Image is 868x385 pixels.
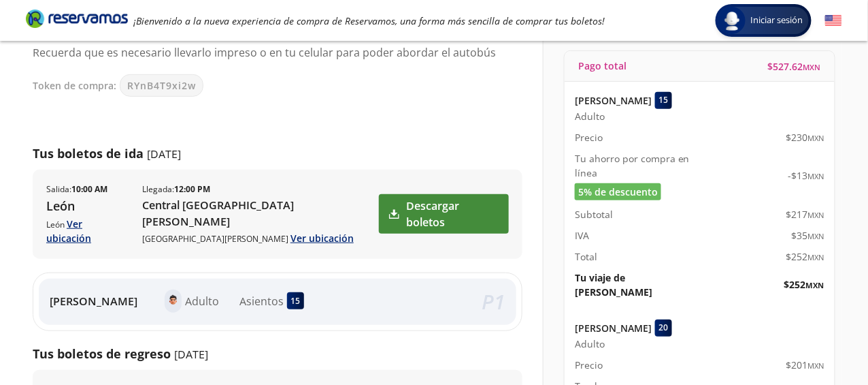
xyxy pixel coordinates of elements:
p: Tu ahorro por compra en línea [575,151,700,180]
small: MXN [803,62,821,72]
span: $ 217 [786,207,824,221]
a: Ver ubicación [46,217,91,245]
p: Asientos [239,293,284,309]
small: MXN [808,210,824,220]
p: Total [575,249,597,264]
p: IVA [575,228,589,243]
p: Precio [575,358,603,372]
p: Precio [575,130,603,144]
span: RYnB4T9xi2w [127,78,196,93]
span: $ 252 [784,277,824,292]
span: -$ 13 [788,168,824,183]
small: MXN [806,280,824,290]
p: Llegada : [142,183,210,196]
a: Descargar boletos [379,194,509,234]
span: $ 35 [792,228,824,243]
p: Salida : [46,183,107,196]
p: Tus boletos de regreso [33,345,171,363]
b: 12:00 PM [174,183,210,195]
p: Pago total [578,59,627,73]
p: Recuerda que es necesario llevarlo impreso o en tu celular para poder abordar el autobús [33,44,509,61]
a: Ver ubicación [290,232,354,245]
div: 15 [287,292,304,309]
a: Brand Logo [26,8,128,33]
p: [PERSON_NAME] [575,93,652,108]
small: MXN [808,360,824,371]
em: ¡Bienvenido a la nueva experiencia de compra de Reservamos, una forma más sencilla de comprar tus... [133,14,605,27]
div: 15 [655,92,672,109]
span: 5% de descuento [578,185,658,199]
small: MXN [808,231,824,241]
small: MXN [808,171,824,181]
span: $ 201 [786,358,824,372]
span: Iniciar sesión [746,14,809,27]
span: Adulto [575,337,605,351]
p: [PERSON_NAME] [575,321,652,335]
div: 20 [655,320,672,337]
p: León [46,217,129,245]
p: [DATE] [174,346,208,363]
p: León [46,197,129,215]
p: Token de compra: [33,78,116,93]
p: Central [GEOGRAPHIC_DATA][PERSON_NAME] [142,197,378,230]
em: P 1 [482,288,505,315]
span: $ 527.62 [768,59,821,74]
p: [PERSON_NAME] [50,293,137,309]
span: $ 230 [786,130,824,144]
small: MXN [808,133,824,143]
p: [DATE] [147,146,181,162]
p: Tu viaje de [PERSON_NAME] [575,271,700,299]
p: Adulto [185,293,219,309]
p: [GEOGRAPHIC_DATA][PERSON_NAME] [142,231,378,245]
button: English [825,12,842,29]
span: Adulto [575,109,605,123]
p: Tus boletos de ida [33,144,144,163]
small: MXN [808,252,824,262]
b: 10:00 AM [71,183,107,195]
i: Brand Logo [26,8,128,29]
span: $ 252 [786,249,824,264]
p: Subtotal [575,207,613,221]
